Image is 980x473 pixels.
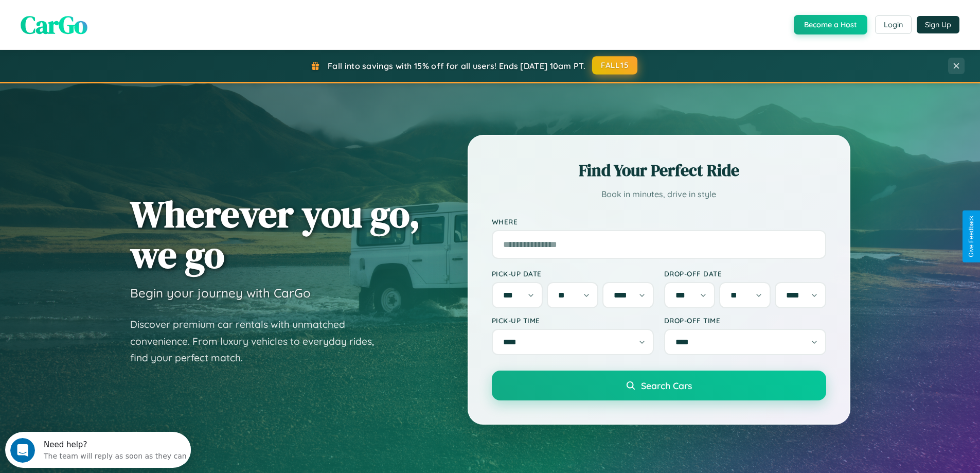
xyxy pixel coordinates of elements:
[641,380,692,391] span: Search Cars
[328,61,585,71] span: Fall into savings with 15% off for all users! Ends [DATE] 10am PT.
[492,316,654,325] label: Pick-up Time
[39,17,182,28] div: The team will reply as soon as they can
[968,216,975,257] div: Give Feedback
[130,285,311,301] h3: Begin your journey with CarGo
[794,15,867,34] button: Become a Host
[875,15,912,34] button: Login
[492,217,826,226] label: Where
[39,9,182,17] div: Need help?
[492,159,826,182] h2: Find Your Perfect Ride
[130,316,387,366] p: Discover premium car rentals with unmatched convenience. From luxury vehicles to everyday rides, ...
[492,371,826,400] button: Search Cars
[492,187,826,202] p: Book in minutes, drive in style
[10,438,35,463] iframe: Intercom live chat
[21,8,87,42] span: CarGo
[664,316,826,325] label: Drop-off Time
[917,16,959,33] button: Sign Up
[130,194,420,275] h1: Wherever you go, we go
[592,56,637,75] button: FALL15
[4,4,191,32] div: Open Intercom Messenger
[492,269,654,278] label: Pick-up Date
[664,269,826,278] label: Drop-off Date
[5,432,191,468] iframe: Intercom live chat discovery launcher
